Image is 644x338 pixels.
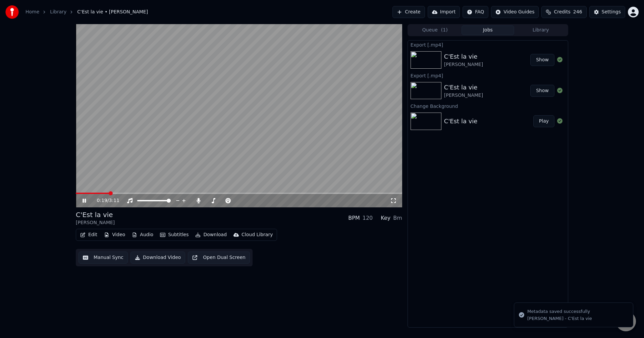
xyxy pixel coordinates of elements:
button: FAQ [463,6,488,18]
button: Edit [77,230,100,240]
button: Subtitles [157,230,191,240]
img: youka [5,5,19,19]
div: C'Est la vie [444,52,483,61]
button: Create [392,6,425,18]
button: Jobs [462,25,515,35]
div: Export [.mp4] [408,41,568,49]
div: [PERSON_NAME] - C'Est la vie [527,316,592,322]
a: Library [50,9,66,15]
button: Show [530,54,554,66]
span: 246 [573,9,582,15]
nav: breadcrumb [25,9,148,15]
div: [PERSON_NAME] [444,61,483,68]
button: Download Video [130,252,185,264]
div: Metadata saved successfully [527,308,592,315]
div: C'Est la vie [76,210,115,219]
button: Video [101,230,128,240]
span: 0:19 [97,197,107,204]
button: Import [428,6,460,18]
div: BPM [348,214,360,222]
div: C'Est la vie [444,83,483,92]
button: Credits246 [541,6,586,18]
button: Download [193,230,229,240]
span: C'Est la vie • [PERSON_NAME] [77,9,148,15]
button: Audio [129,230,156,240]
button: Manual Sync [78,252,128,264]
button: Play [533,115,554,127]
button: Library [514,25,567,35]
span: ( 1 ) [441,27,448,33]
div: [PERSON_NAME] [76,219,115,226]
div: 120 [363,214,373,222]
div: Settings [602,9,621,15]
button: Settings [589,6,625,18]
div: Key [381,214,390,222]
div: / [97,197,113,204]
div: Bm [393,214,402,222]
div: Change Background [408,102,568,110]
div: [PERSON_NAME] [444,92,483,99]
button: Video Guides [491,6,539,18]
span: Credits [554,9,570,15]
div: C'Est la vie [444,117,478,126]
span: 3:11 [109,197,119,204]
button: Show [530,85,554,97]
div: Cloud Library [241,231,273,238]
div: Export [.mp4] [408,71,568,79]
a: Home [25,9,39,15]
button: Queue [409,25,462,35]
button: Open Dual Screen [188,252,250,264]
